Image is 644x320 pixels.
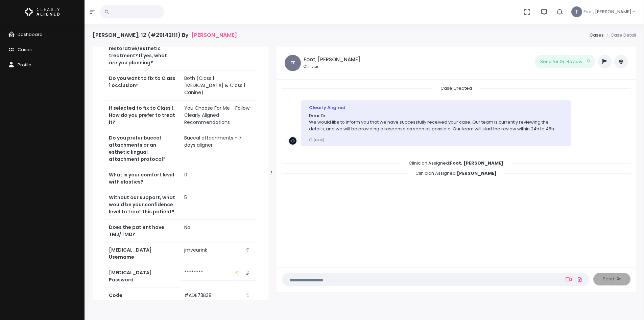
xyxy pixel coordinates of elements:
[401,158,511,168] span: Clinician Assigned:
[304,57,360,63] h5: Foot, [PERSON_NAME]
[18,31,43,38] span: Dashboard
[105,130,180,167] th: Do you prefer buccal attachments or an esthetic lingual attachment protocol?
[105,242,180,265] th: [MEDICAL_DATA] Username
[304,64,360,69] small: Clinician
[180,130,256,167] td: Buccal attachments - 7 days aligner
[564,277,573,282] a: Add Loom Video
[191,32,237,38] a: [PERSON_NAME]
[105,190,180,220] th: Without our support, what would be your confidence level to treat this patient?
[309,137,324,142] small: [DATE]
[93,47,268,300] div: scrollable content
[583,8,631,15] span: Foot, [PERSON_NAME]
[309,104,563,111] div: Clearly Aligned
[105,265,180,288] th: [MEDICAL_DATA] Password
[180,71,256,101] td: Both (Class 1 [MEDICAL_DATA] & Class 1 Canine)
[180,190,256,220] td: 5
[432,83,480,93] span: Case Created
[604,32,636,39] li: Case Detail
[576,273,584,285] a: Add Files
[105,71,180,101] th: Do you want to fix to Class 1 occlusion?
[105,288,180,303] th: Code
[18,46,32,53] span: Cases
[457,170,497,176] b: [PERSON_NAME]
[18,62,31,68] span: Profile
[571,6,582,17] span: T
[105,220,180,242] th: Does the patient have TMJ/TMD?
[25,5,60,19] img: Logo Horizontal
[180,34,256,71] td: No
[105,167,180,190] th: What is your comfort level with elastics?
[309,112,563,132] p: Dear Dr. We would like to inform you that we have successfully received your case. Our team is cu...
[407,168,505,178] span: Clinician Assigned:
[450,160,503,166] b: Foot, [PERSON_NAME]
[180,288,256,303] td: #ADE73B38
[590,32,604,38] a: Cases
[105,34,180,71] th: Are you planning any restorative/esthetic treatment? If yes, what are you planning?
[180,101,256,130] td: You Choose For Me - Follow Clearly Aligned Recommendations
[285,55,301,71] span: TF
[180,220,256,242] td: No
[105,101,180,130] th: If selected to fix to Class 1, How do you prefer to treat it?
[534,55,595,68] button: Send for Dr. Review
[93,32,237,38] h4: [PERSON_NAME], 12 (#29142111) By
[180,167,256,190] td: 0
[180,242,256,258] td: jmveurink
